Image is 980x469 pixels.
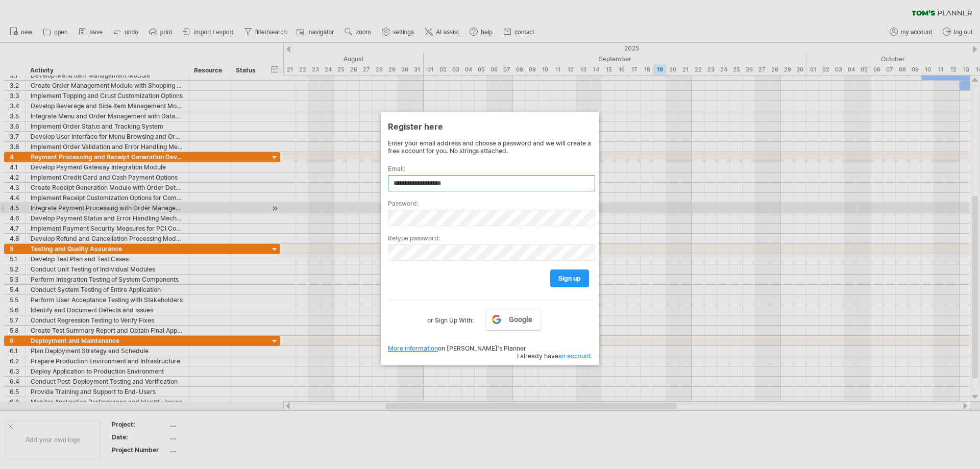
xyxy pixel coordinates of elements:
[388,344,438,352] a: More information
[509,315,532,324] span: Google
[427,309,474,326] label: or Sign Up With:
[558,352,591,360] a: an account
[388,139,592,155] div: Enter your email address and choose a password and we will create a free account for you. No stri...
[517,352,592,360] span: I already have .
[486,309,541,330] a: Google
[550,269,589,287] a: sign up
[388,165,592,172] label: Email:
[558,275,581,282] span: sign up
[388,234,592,242] label: Retype password:
[388,344,526,352] span: on [PERSON_NAME]'s Planner
[388,200,592,207] label: Password:
[388,117,592,135] div: Register here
